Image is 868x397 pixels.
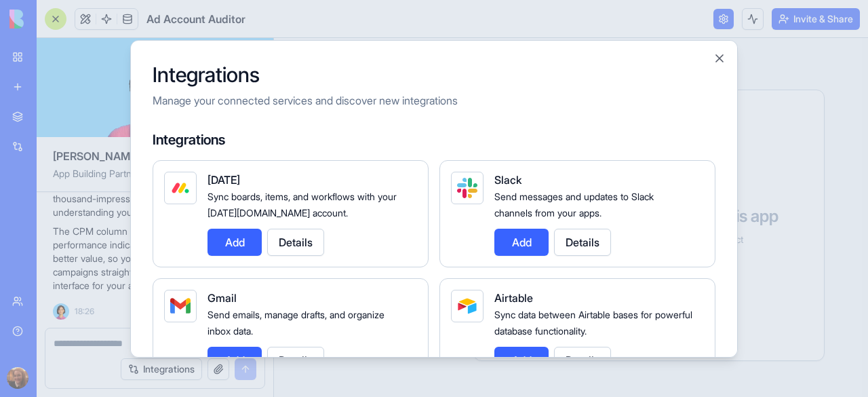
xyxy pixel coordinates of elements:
button: Add [494,229,549,256]
span: [DATE] [208,173,240,187]
span: Send emails, manage drafts, and organize inbox data. [208,309,384,337]
h2: Integrations [153,62,715,87]
span: Airtable [494,291,533,305]
button: Add [208,347,262,374]
button: Details [267,347,324,374]
button: Details [554,347,611,374]
span: Slack [494,173,521,187]
span: Sync data between Airtable bases for powerful database functionality. [494,309,692,337]
button: Details [267,229,324,256]
span: Sync boards, items, and workflows with your [DATE][DOMAIN_NAME] account. [208,191,397,219]
span: Gmail [208,291,237,305]
button: Add [494,347,549,374]
button: Add [208,229,262,256]
button: Details [554,229,611,256]
span: Send messages and updates to Slack channels from your apps. [494,191,654,219]
p: Manage your connected services and discover new integrations [153,92,715,109]
h4: Integrations [153,130,715,149]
